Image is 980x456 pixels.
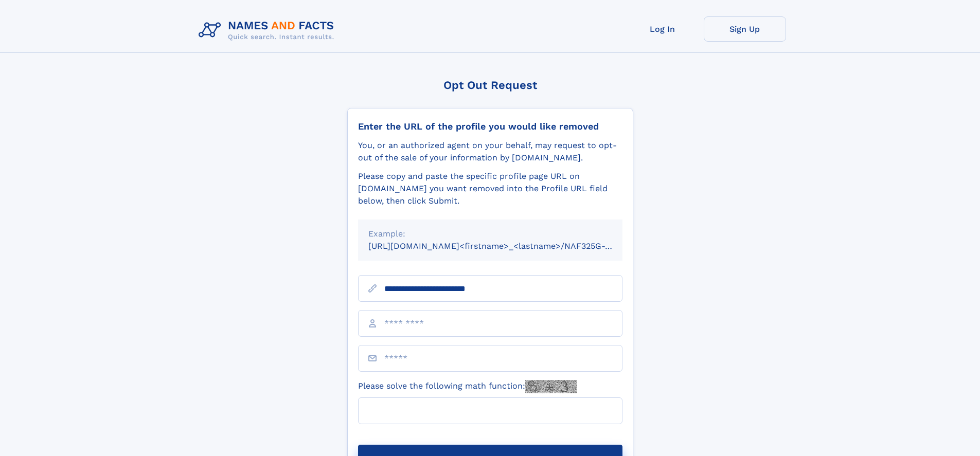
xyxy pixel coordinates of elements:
div: Example: [368,228,612,240]
div: You, or an authorized agent on your behalf, may request to opt-out of the sale of your informatio... [358,139,622,164]
small: [URL][DOMAIN_NAME]<firstname>_<lastname>/NAF325G-xxxxxxxx [368,241,642,251]
div: Enter the URL of the profile you would like removed [358,121,622,132]
label: Please solve the following math function: [358,380,577,393]
div: Opt Out Request [347,79,633,92]
a: Sign Up [704,16,786,42]
div: Please copy and paste the specific profile page URL on [DOMAIN_NAME] you want removed into the Pr... [358,170,622,207]
a: Log In [621,16,704,42]
img: Logo Names and Facts [194,16,343,44]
